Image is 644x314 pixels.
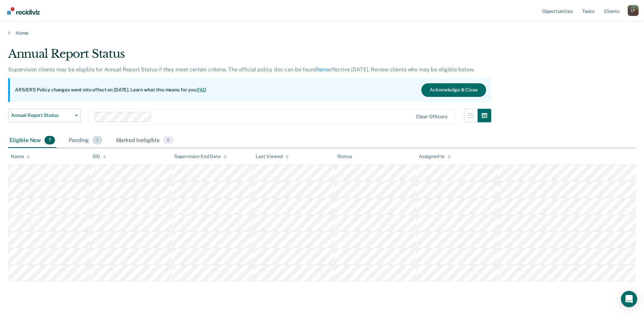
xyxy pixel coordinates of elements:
span: 0 [163,136,173,145]
button: Profile dropdown button [628,5,639,16]
span: 1 [92,136,102,145]
span: Annual Report Status [11,112,72,118]
p: ARS/ERS Policy changes went into effect on [DATE]. Learn what this means for you: [15,87,206,93]
a: Home [8,30,636,36]
a: here [317,66,328,73]
div: Last Viewed [256,154,289,159]
div: Clear officers [416,114,447,120]
div: L F [628,5,639,16]
a: FAQ [197,87,207,92]
p: Supervision clients may be eligible for Annual Report Status if they meet certain criteria. The o... [8,66,474,73]
button: Annual Report Status [8,109,81,122]
div: Eligible Now7 [8,133,56,148]
div: Annual Report Status [8,47,491,66]
div: Status [337,154,352,159]
button: Acknowledge & Close [421,83,486,97]
div: Supervision End Date [174,154,227,159]
img: Recidiviz [7,7,40,15]
div: Assigned to [419,154,451,159]
div: Marked Ineligible0 [115,133,175,148]
div: Pending1 [67,133,104,148]
span: 7 [44,136,55,145]
div: Open Intercom Messenger [621,291,637,307]
div: SID [92,154,106,159]
div: Name [11,154,30,159]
